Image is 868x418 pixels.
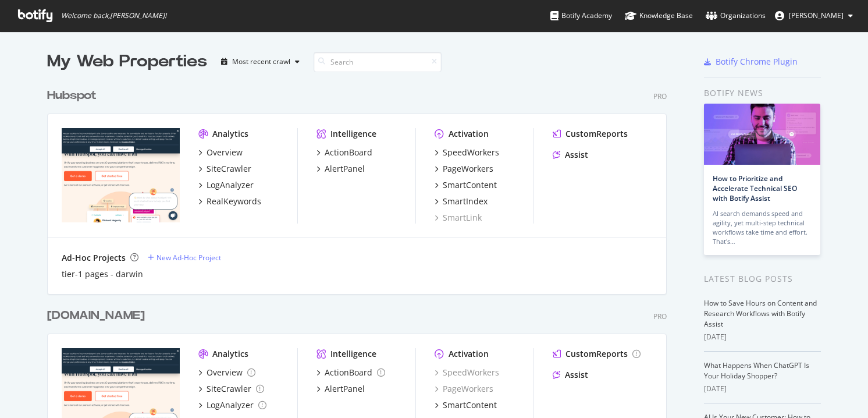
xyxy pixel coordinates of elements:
[316,163,365,175] a: AlertPanel
[435,367,499,378] a: SpeedWorkers
[565,369,588,381] div: Assist
[443,196,488,207] div: SmartIndex
[47,87,97,104] div: Hubspot
[207,383,251,395] div: SiteCrawler
[61,11,166,20] span: Welcome back, [PERSON_NAME] !
[314,52,442,72] input: Search
[553,348,641,360] a: CustomReports
[704,87,821,100] div: Botify news
[704,298,817,329] a: How to Save Hours on Content and Research Workflows with Botify Assist
[330,348,376,360] div: Intelligence
[62,268,143,280] a: tier-1 pages - darwin
[704,56,798,68] a: Botify Chrome Plugin
[148,253,221,263] a: New Ad-Hoc Project
[625,10,693,22] div: Knowledge Base
[47,307,150,324] a: [DOMAIN_NAME]
[704,384,821,394] div: [DATE]
[316,383,365,395] a: AlertPanel
[716,56,798,68] div: Botify Chrome Plugin
[553,149,588,161] a: Assist
[325,383,365,395] div: AlertPanel
[325,163,365,175] div: AlertPanel
[207,163,251,175] div: SiteCrawler
[653,91,667,101] div: Pro
[216,52,304,71] button: Most recent crawl
[212,128,248,140] div: Analytics
[232,58,290,65] div: Most recent crawl
[156,253,221,263] div: New Ad-Hoc Project
[198,163,251,175] a: SiteCrawler
[198,147,243,158] a: Overview
[316,367,385,378] a: ActionBoard
[198,383,264,395] a: SiteCrawler
[553,128,628,140] a: CustomReports
[435,196,488,207] a: SmartIndex
[198,179,254,191] a: LogAnalyzer
[565,149,588,161] div: Assist
[207,196,261,207] div: RealKeywords
[207,399,254,411] div: LogAnalyzer
[47,87,101,104] a: Hubspot
[789,10,844,20] span: Bradley Sanders
[47,307,145,324] div: [DOMAIN_NAME]
[443,147,499,158] div: SpeedWorkers
[325,367,372,378] div: ActionBoard
[565,128,628,140] div: CustomReports
[713,173,797,203] a: How to Prioritize and Accelerate Technical SEO with Botify Assist
[435,399,497,411] a: SmartContent
[435,147,499,158] a: SpeedWorkers
[435,179,497,191] a: SmartContent
[704,272,821,285] div: Latest Blog Posts
[713,209,812,246] div: AI search demands speed and agility, yet multi-step technical workflows take time and effort. Tha...
[47,50,207,73] div: My Web Properties
[207,147,243,158] div: Overview
[704,360,809,381] a: What Happens When ChatGPT Is Your Holiday Shopper?
[325,147,372,158] div: ActionBoard
[443,163,493,175] div: PageWorkers
[62,128,180,222] img: hubspot.com
[449,348,489,360] div: Activation
[706,10,766,22] div: Organizations
[449,128,489,140] div: Activation
[553,369,588,381] a: Assist
[316,147,372,158] a: ActionBoard
[198,196,261,207] a: RealKeywords
[330,128,376,140] div: Intelligence
[704,332,821,342] div: [DATE]
[435,163,493,175] a: PageWorkers
[212,348,248,360] div: Analytics
[766,6,862,25] button: [PERSON_NAME]
[443,399,497,411] div: SmartContent
[198,367,255,378] a: Overview
[653,311,667,321] div: Pro
[443,179,497,191] div: SmartContent
[207,367,243,378] div: Overview
[435,212,482,224] a: SmartLink
[435,383,493,395] a: PageWorkers
[565,348,628,360] div: CustomReports
[62,252,126,264] div: Ad-Hoc Projects
[550,10,612,22] div: Botify Academy
[704,104,820,165] img: How to Prioritize and Accelerate Technical SEO with Botify Assist
[207,179,254,191] div: LogAnalyzer
[198,399,266,411] a: LogAnalyzer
